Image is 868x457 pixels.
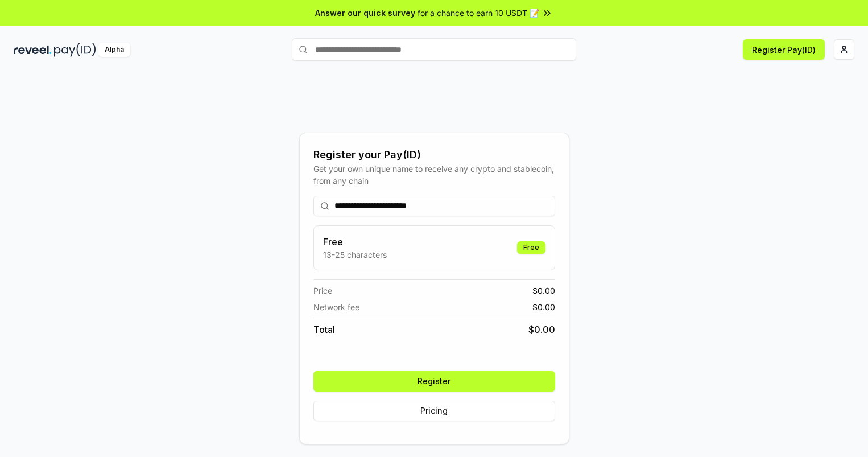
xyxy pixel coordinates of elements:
[313,301,359,313] span: Network fee
[532,285,555,297] span: $ 0.00
[323,235,387,249] h3: Free
[313,285,332,297] span: Price
[54,43,96,57] img: pay_id
[313,371,555,392] button: Register
[313,163,555,187] div: Get your own unique name to receive any crypto and stablecoin, from any chain
[98,43,130,57] div: Alpha
[313,401,555,421] button: Pricing
[532,301,555,313] span: $ 0.00
[418,7,539,19] span: for a chance to earn 10 USDT 📝
[517,241,545,254] div: Free
[315,7,415,19] span: Answer our quick survey
[313,323,335,336] span: Total
[14,43,52,57] img: reveel_dark
[323,249,387,261] p: 13-25 characters
[528,323,555,336] span: $ 0.00
[313,147,555,163] div: Register your Pay(ID)
[743,39,825,60] button: Register Pay(ID)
